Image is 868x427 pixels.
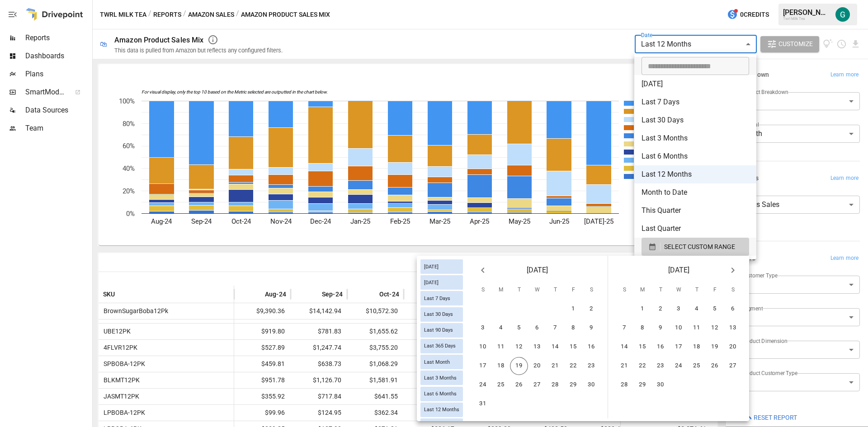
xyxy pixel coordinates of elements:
[633,376,651,394] button: 29
[528,357,546,375] button: 20
[724,261,742,279] button: Next month
[688,338,706,356] button: 18
[582,319,600,337] button: 9
[706,338,724,356] button: 19
[634,281,651,299] span: Monday
[582,357,600,375] button: 23
[510,319,528,337] button: 5
[651,338,670,356] button: 16
[492,376,510,394] button: 25
[564,357,582,375] button: 22
[474,338,492,356] button: 10
[670,300,688,318] button: 3
[474,319,492,337] button: 3
[564,338,582,356] button: 15
[633,319,651,337] button: 8
[420,327,457,333] span: Last 90 Days
[616,281,632,299] span: Sunday
[706,300,724,318] button: 5
[420,291,463,305] div: Last 7 Days
[615,338,633,356] button: 14
[420,339,463,353] div: Last 365 Days
[688,319,706,337] button: 11
[670,319,688,337] button: 10
[724,300,742,318] button: 6
[420,407,463,413] span: Last 12 Months
[670,357,688,375] button: 24
[546,357,564,375] button: 21
[582,376,600,394] button: 30
[707,281,723,299] span: Friday
[652,281,669,299] span: Tuesday
[547,281,563,299] span: Thursday
[492,319,510,337] button: 4
[493,281,509,299] span: Monday
[474,395,492,413] button: 31
[420,259,463,274] div: [DATE]
[634,111,756,129] li: Last 30 Days
[615,376,633,394] button: 28
[651,376,670,394] button: 30
[634,75,756,93] li: [DATE]
[420,343,459,349] span: Last 365 Days
[546,376,564,394] button: 28
[615,357,633,375] button: 21
[420,323,463,338] div: Last 90 Days
[634,93,756,111] li: Last 7 Days
[615,319,633,337] button: 7
[582,338,600,356] button: 16
[546,338,564,356] button: 14
[546,319,564,337] button: 7
[724,357,742,375] button: 27
[474,357,492,375] button: 17
[511,281,527,299] span: Tuesday
[510,376,528,394] button: 26
[724,319,742,337] button: 13
[688,300,706,318] button: 4
[420,387,463,401] div: Last 6 Months
[633,300,651,318] button: 1
[564,300,582,318] button: 1
[670,281,687,299] span: Wednesday
[634,129,756,147] li: Last 3 Months
[668,264,689,277] span: [DATE]
[664,241,735,253] span: SELECT CUSTOM RANGE
[582,300,600,318] button: 2
[706,357,724,375] button: 26
[420,296,454,301] span: Last 7 Days
[529,281,545,299] span: Wednesday
[633,338,651,356] button: 15
[528,338,546,356] button: 13
[651,300,670,318] button: 2
[688,357,706,375] button: 25
[510,338,528,356] button: 12
[651,319,670,337] button: 9
[528,319,546,337] button: 6
[492,338,510,356] button: 11
[420,375,460,381] span: Last 3 Months
[528,376,546,394] button: 27
[634,147,756,165] li: Last 6 Months
[642,238,749,256] button: SELECT CUSTOM RANGE
[527,264,548,277] span: [DATE]
[510,357,528,375] button: 19
[420,280,442,286] span: [DATE]
[475,281,491,299] span: Sunday
[706,319,724,337] button: 12
[724,338,742,356] button: 20
[420,355,463,369] div: Last Month
[564,376,582,394] button: 29
[474,261,492,279] button: Previous month
[725,281,741,299] span: Saturday
[633,357,651,375] button: 22
[689,281,705,299] span: Thursday
[420,264,442,270] span: [DATE]
[420,403,463,417] div: Last 12 Months
[492,357,510,375] button: 18
[420,275,463,290] div: [DATE]
[670,338,688,356] button: 17
[634,165,756,183] li: Last 12 Months
[474,376,492,394] button: 24
[420,307,463,322] div: Last 30 Days
[565,281,581,299] span: Friday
